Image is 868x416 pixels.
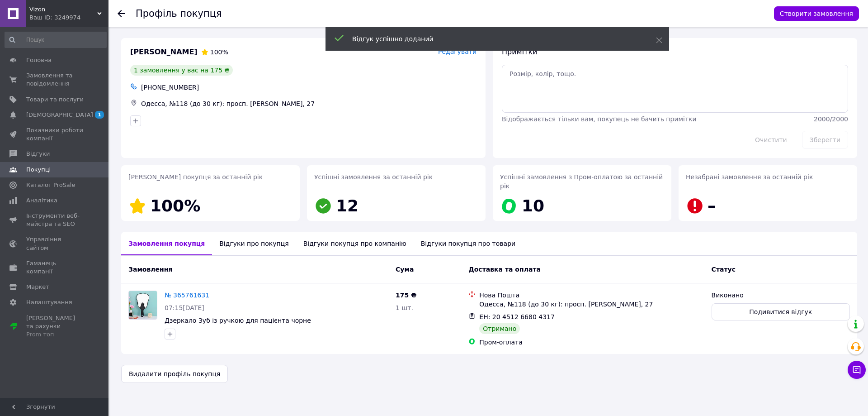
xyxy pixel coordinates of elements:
[121,365,228,383] button: Видалити профіль покупця
[165,292,209,299] a: № 365761631
[136,8,222,19] h1: Профіль покупця
[26,150,50,158] span: Відгуки
[774,6,859,21] button: Створити замовлення
[26,330,84,339] div: Prom топ
[130,47,198,57] span: [PERSON_NAME]
[414,232,523,255] div: Відгуки покупця про товари
[352,34,633,43] div: Відгук успішно доданий
[210,48,228,56] span: 100%
[95,111,104,119] span: 1
[128,291,157,320] a: Фото товару
[712,266,736,273] span: Статус
[139,81,478,94] div: [PHONE_NUMBER]
[479,313,555,320] span: ЕН: 20 4512 6680 4317
[296,232,414,255] div: Відгуки покупця про компанію
[336,196,359,215] span: 12
[26,196,57,205] span: Аналітика
[121,232,212,255] div: Замовлення покупця
[26,298,72,306] span: Налаштування
[396,304,413,311] span: 1 шт.
[502,115,697,123] span: Відображається тільки вам, покупець не бачить примітки
[26,166,51,174] span: Покупці
[522,196,544,215] span: 10
[5,32,107,48] input: Пошук
[26,96,84,104] span: Товари та послуги
[686,173,813,181] span: Незабрані замовлення за останній рік
[130,65,233,76] div: 1 замовлення у вас на 175 ₴
[128,266,172,273] span: Замовлення
[26,126,84,143] span: Показники роботи компанії
[165,317,311,324] a: Дзеркало Зуб із ручкою для пацієнта чорне
[26,72,84,88] span: Замовлення та повідомлення
[26,56,52,64] span: Головна
[749,307,812,316] span: Подивитися відгук
[314,173,433,181] span: Успішні замовлення за останній рік
[848,361,866,379] button: Чат з покупцем
[26,212,84,228] span: Інструменти веб-майстра та SEO
[26,235,84,252] span: Управління сайтом
[26,181,75,189] span: Каталог ProSale
[500,173,663,190] span: Успішні замовлення з Пром-оплатою за останній рік
[396,266,414,273] span: Cума
[26,314,84,339] span: [PERSON_NAME] та рахунки
[150,196,200,215] span: 100%
[139,97,478,110] div: Одесса, №118 (до 30 кг): просп. [PERSON_NAME], 27
[814,115,848,123] span: 2000 / 2000
[468,266,541,273] span: Доставка та оплата
[479,338,704,347] div: Пром-оплата
[128,173,263,181] span: [PERSON_NAME] покупця за останній рік
[708,196,716,215] span: –
[26,259,84,276] span: Гаманець компанії
[29,14,108,22] div: Ваш ID: 3249974
[479,291,704,300] div: Нова Пошта
[26,111,93,119] span: [DEMOGRAPHIC_DATA]
[26,283,49,291] span: Маркет
[712,303,850,320] button: Подивитися відгук
[479,323,520,334] div: Отримано
[712,291,850,300] div: Виконано
[396,292,416,299] span: 175 ₴
[118,9,125,18] div: Повернутися назад
[129,291,157,319] img: Фото товару
[479,300,704,309] div: Одесса, №118 (до 30 кг): просп. [PERSON_NAME], 27
[212,232,296,255] div: Відгуки про покупця
[165,304,204,311] span: 07:15[DATE]
[29,5,97,14] span: Vizon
